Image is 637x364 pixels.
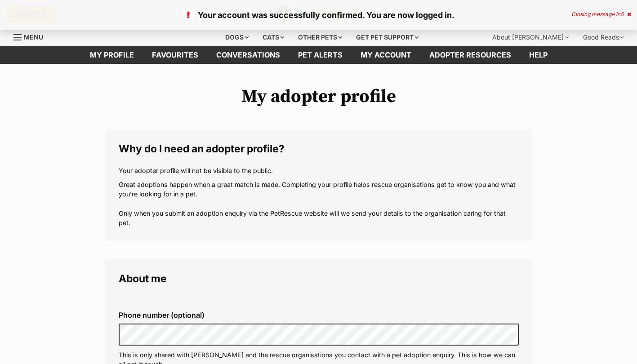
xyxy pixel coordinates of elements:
div: Dogs [219,28,255,46]
a: Favourites [143,46,207,64]
div: Other pets [292,28,348,46]
fieldset: Why do I need an adopter profile? [105,129,532,241]
div: Get pet support [350,28,425,46]
a: Menu [13,28,49,44]
p: Great adoptions happen when a great match is made. Completing your profile helps rescue organisat... [119,180,519,228]
div: About [PERSON_NAME] [486,28,575,46]
legend: About me [119,273,519,284]
div: Good Reads [577,28,630,46]
a: Pet alerts [289,46,352,64]
div: Cats [256,28,290,46]
a: conversations [207,46,289,64]
a: Adopter resources [420,46,520,64]
legend: Why do I need an adopter profile? [119,143,519,155]
p: Your adopter profile will not be visible to the public. [119,166,519,175]
h1: My adopter profile [105,86,532,107]
label: Phone number (optional) [119,311,519,319]
a: My account [352,46,420,64]
span: Menu [24,33,43,41]
a: Help [520,46,557,64]
a: My profile [81,46,143,64]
